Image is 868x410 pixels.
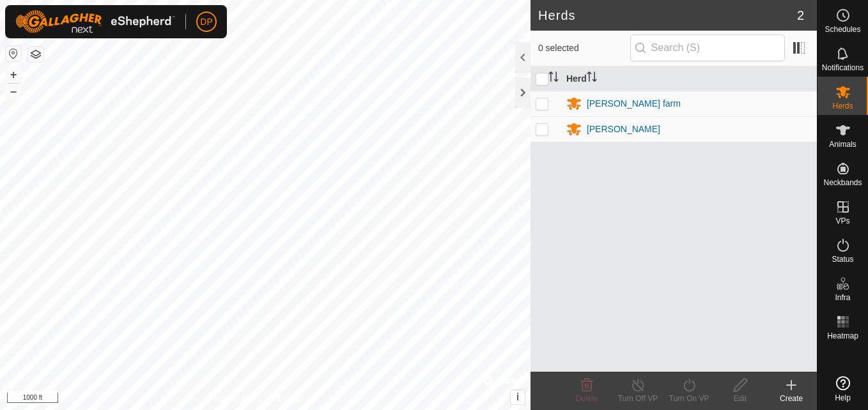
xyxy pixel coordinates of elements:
[835,394,851,402] span: Help
[832,102,853,110] span: Herds
[538,42,630,55] span: 0 selected
[516,391,519,402] span: i
[823,179,862,186] span: Neckbands
[278,393,316,405] a: Contact Us
[587,73,597,84] p-sorticon: Activate to sort
[827,332,858,340] span: Heatmap
[6,84,21,99] button: –
[822,64,864,72] span: Notifications
[835,217,849,225] span: VPs
[561,66,817,91] th: Herd
[6,46,21,61] button: Reset Map
[587,123,660,136] div: [PERSON_NAME]
[766,393,817,404] div: Create
[832,255,853,263] span: Status
[835,294,850,301] span: Infra
[630,34,785,61] input: Search (S)
[612,393,663,404] div: Turn Off VP
[28,47,43,62] button: Map Layers
[538,8,797,23] h2: Herds
[548,73,559,84] p-sorticon: Activate to sort
[715,393,766,404] div: Edit
[215,393,263,405] a: Privacy Policy
[200,15,212,29] span: DP
[663,393,715,404] div: Turn On VP
[818,371,868,407] a: Help
[576,394,598,403] span: Delete
[825,26,860,33] span: Schedules
[587,97,681,110] div: [PERSON_NAME] farm
[797,6,804,25] span: 2
[829,140,856,148] span: Animals
[15,10,175,33] img: Gallagher Logo
[6,67,21,82] button: +
[511,390,525,404] button: i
